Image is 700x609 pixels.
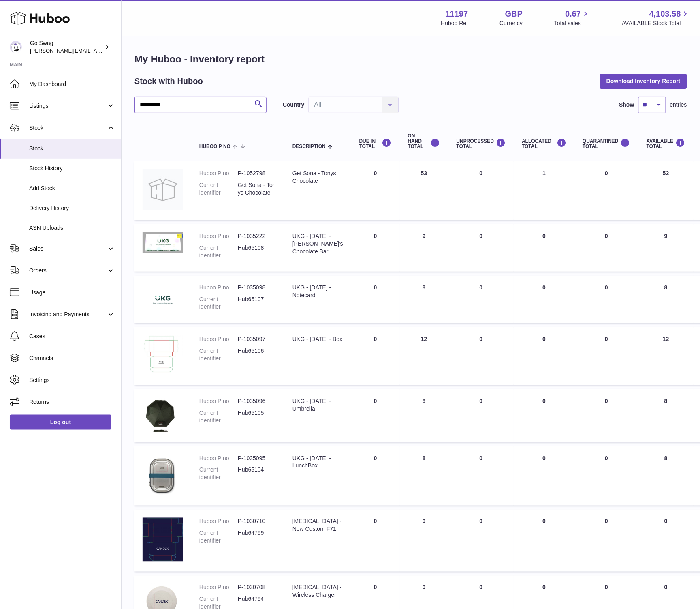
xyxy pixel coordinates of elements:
span: 0 [605,336,608,342]
span: 0.67 [566,9,581,19]
h1: My Huboo - Inventory report [134,53,687,66]
td: 0 [351,389,400,442]
td: 0 [514,510,574,572]
span: Stock [29,124,107,132]
dd: Hub65107 [238,296,276,311]
dt: Huboo P no [199,335,238,343]
div: UKG - [DATE] - Notecard [292,284,343,299]
span: Usage [29,289,115,296]
td: 0 [638,510,694,572]
span: Cases [29,332,115,340]
td: 0 [514,224,574,272]
span: Sales [29,245,107,253]
td: 0 [448,446,514,506]
span: 0 [605,284,608,291]
span: 0 [605,455,608,461]
label: Show [619,101,634,109]
td: 52 [638,161,694,220]
span: 0 [605,584,608,591]
td: 0 [351,224,400,272]
td: 0 [448,224,514,272]
dd: Get Sona - Tonys Chocolate [238,181,276,197]
span: Channels [29,354,115,362]
td: 0 [514,446,574,506]
img: leigh@goswag.com [10,41,22,53]
dd: P-1035097 [238,335,276,343]
td: 8 [400,389,448,442]
td: 0 [448,389,514,442]
dt: Current identifier [199,409,238,425]
img: product image [143,169,183,210]
div: QUARANTINED Total [583,138,630,149]
span: Delivery History [29,204,115,212]
div: Get Sona - Tonys Chocolate [292,169,343,185]
dt: Huboo P no [199,232,238,240]
dt: Huboo P no [199,455,238,462]
dd: Hub65108 [238,244,276,259]
span: Settings [29,376,115,384]
div: AVAILABLE Total [647,138,685,149]
td: 0 [514,389,574,442]
td: 9 [638,224,694,272]
span: ASN Uploads [29,224,115,232]
td: 8 [638,446,694,506]
span: Stock History [29,165,115,172]
dd: P-1030710 [238,518,276,525]
img: product image [143,518,183,562]
td: 0 [351,161,400,220]
span: 4,103.58 [649,9,681,19]
dd: Hub64799 [238,530,276,545]
span: Listings [29,102,107,110]
td: 53 [400,161,448,220]
div: UKG - [DATE] - Umbrella [292,397,343,413]
dt: Current identifier [199,296,238,311]
button: Download Inventory Report [600,74,687,88]
dd: P-1035222 [238,232,276,240]
div: ALLOCATED Total [522,138,566,149]
div: UKG - [DATE] - Box [292,335,343,343]
td: 0 [514,276,574,323]
dt: Current identifier [199,244,238,259]
dt: Current identifier [199,181,238,197]
span: Add Stock [29,184,115,192]
span: Returns [29,398,115,406]
strong: 11197 [446,9,468,19]
td: 8 [400,276,448,323]
div: ON HAND Total [408,133,440,150]
img: product image [143,284,183,313]
img: product image [143,232,183,253]
h2: Stock with Huboo [134,76,203,87]
dd: Hub65104 [238,466,276,482]
div: UKG - [DATE] - [PERSON_NAME]'s Chocolate Bar [292,232,343,255]
td: 1 [514,161,574,220]
td: 12 [638,327,694,385]
dd: Hub65106 [238,347,276,362]
div: Huboo Ref [441,19,468,27]
dt: Huboo P no [199,584,238,592]
div: Go Swag [30,39,103,55]
td: 0 [448,276,514,323]
td: 12 [400,327,448,385]
dd: P-1052798 [238,169,276,177]
dt: Huboo P no [199,397,238,405]
td: 8 [638,276,694,323]
td: 0 [448,161,514,220]
span: 0 [605,398,608,404]
div: UNPROCESSED Total [457,138,506,149]
span: My Dashboard [29,80,115,88]
span: entries [670,101,687,109]
td: 0 [351,327,400,385]
dt: Current identifier [199,466,238,482]
td: 8 [400,446,448,506]
dd: P-1035098 [238,284,276,292]
span: [PERSON_NAME][EMAIL_ADDRESS][DOMAIN_NAME] [30,47,162,54]
label: Country [283,101,305,109]
dd: P-1030708 [238,584,276,592]
div: [MEDICAL_DATA] - New Custom F71 [292,518,343,533]
img: product image [143,335,183,375]
div: DUE IN TOTAL [359,138,392,149]
img: product image [143,397,183,432]
dd: P-1035096 [238,397,276,405]
span: Huboo P no [199,144,230,149]
td: 0 [448,327,514,385]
